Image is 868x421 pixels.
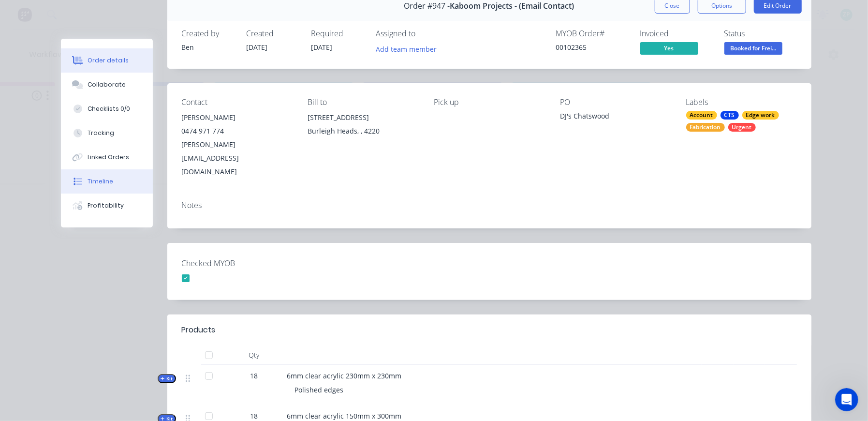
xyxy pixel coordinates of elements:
div: PO [560,98,671,107]
span: Order #947 - [404,1,450,11]
div: Zandra says… [8,26,186,55]
div: Factory • AI Agent • 31m ago [15,183,101,189]
div: Qty [225,346,283,365]
span: 18 [250,371,258,381]
div: I'm connecting you to one of our human agents who can assist you further. [15,147,151,176]
span: Kaboom Projects - (Email Contact) [450,1,574,11]
div: Burleigh Heads, , 4220 [308,124,418,138]
button: Timeline [61,169,153,194]
div: human please [130,32,178,42]
div: Collaborate [88,80,126,89]
span: 18 [250,411,258,421]
button: Order details [61,48,153,73]
button: Home [151,4,170,22]
div: Pick up [434,98,544,107]
div: Account [686,111,717,120]
div: Tracking [88,129,114,137]
button: Emoji picker [15,317,23,325]
div: Hi team, is there a way to split a job into two different labels? Not sure how best to describe t... [35,199,186,305]
button: go back [6,4,25,22]
div: Timeline [88,177,113,186]
div: human please [122,26,186,47]
div: Factory says… [8,55,186,112]
div: Created [247,29,300,38]
div: Profitability [88,201,124,210]
button: Send a message… [166,313,181,329]
div: Ben [182,42,235,52]
div: Edge work [742,111,779,120]
button: Profitability [61,194,153,218]
span: 6mm clear acrylic 230mm x 230mm [287,371,402,380]
div: Notes [182,201,797,210]
button: Gif picker [30,317,38,325]
div: Linked Orders [88,153,129,162]
div: [PERSON_NAME][EMAIL_ADDRESS][DOMAIN_NAME] [182,138,293,179]
div: Contact [182,98,293,107]
div: Zandra says… [8,112,186,141]
div: [PERSON_NAME] [182,111,293,124]
div: Assigned to [376,29,473,38]
button: Tracking [61,121,153,145]
button: Linked Orders [61,145,153,169]
button: Upload attachment [46,317,54,325]
iframe: Intercom live chat [835,388,858,411]
button: Add team member [370,42,441,55]
div: [STREET_ADDRESS] [308,111,418,124]
button: Booked for Frei... [724,42,782,57]
button: Start recording [61,317,69,325]
img: Profile image for Maricar [28,5,43,21]
span: Yes [640,42,698,54]
span: 6mm clear acrylic 150mm x 300mm [287,411,402,421]
div: Hi team, is there a way to split a job into two different labels? Not sure how best to describe t... [43,205,178,300]
div: DJ's Chatswood [560,111,671,124]
div: Bill to [308,98,418,107]
div: Close [170,4,187,21]
div: Status [724,29,797,38]
div: 0474 971 774 [182,124,293,138]
div: CTS [721,111,739,120]
div: Zandra says… [8,199,186,317]
div: Labels [686,98,797,107]
textarea: Message… [8,297,185,313]
div: Required [311,29,365,38]
button: Checklists 0/0 [61,97,153,121]
div: Urgent [728,123,756,132]
span: [DATE] [311,43,333,52]
p: Under 10 minutes [55,12,111,22]
div: Invoiced [640,29,713,38]
div: Created by [182,29,235,38]
div: Checklists 0/0 [88,105,130,113]
div: Would you like me to connect you with a human agent? Or if you tell me what you're looking for he... [15,61,151,99]
div: 00102365 [556,42,629,52]
div: [PERSON_NAME]0474 971 774[PERSON_NAME][EMAIL_ADDRESS][DOMAIN_NAME] [182,111,293,179]
div: yes please connect me [100,118,178,128]
button: Add team member [376,42,442,55]
span: [DATE] [247,43,268,52]
span: Polished edges [295,385,344,394]
label: Checked MYOB [182,257,303,269]
div: yes please connect me [92,112,186,134]
div: [STREET_ADDRESS]Burleigh Heads, , 4220 [308,111,418,142]
h1: Factory [47,5,75,12]
button: Kit [158,374,176,383]
button: Collaborate [61,73,153,97]
div: I'm connecting you to one of our human agents who can assist you further.Factory • AI Agent• 31m ago [8,141,159,181]
div: Order details [88,56,129,65]
div: MYOB Order # [556,29,629,38]
span: Booked for Frei... [724,42,782,54]
span: Kit [161,375,173,382]
div: Fabrication [686,123,725,132]
div: Products [182,324,216,336]
div: Factory says… [8,141,186,199]
div: Would you like me to connect you with a human agent? Or if you tell me what you're looking for he... [8,55,159,105]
